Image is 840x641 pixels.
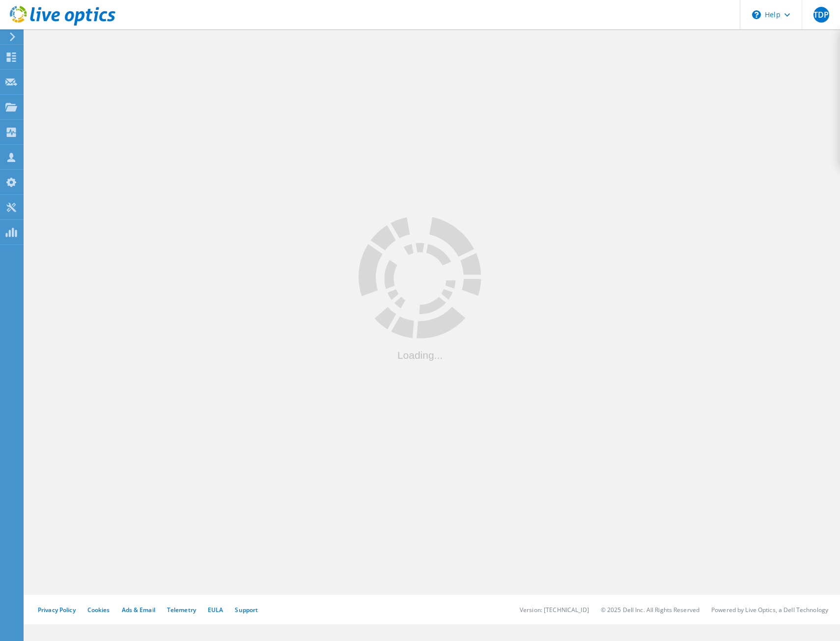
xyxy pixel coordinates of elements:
[359,349,481,360] div: Loading...
[38,606,76,614] a: Privacy Policy
[813,11,829,19] span: TDP
[601,606,700,614] li: © 2025 Dell Inc. All Rights Reserved
[711,606,828,614] li: Powered by Live Optics, a Dell Technology
[167,606,196,614] a: Telemetry
[520,606,589,614] li: Version: [TECHNICAL_ID]
[122,606,155,614] a: Ads & Email
[752,10,761,19] svg: \n
[208,606,223,614] a: EULA
[10,21,115,27] a: Live Optics Dashboard
[235,606,258,614] a: Support
[87,606,110,614] a: Cookies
